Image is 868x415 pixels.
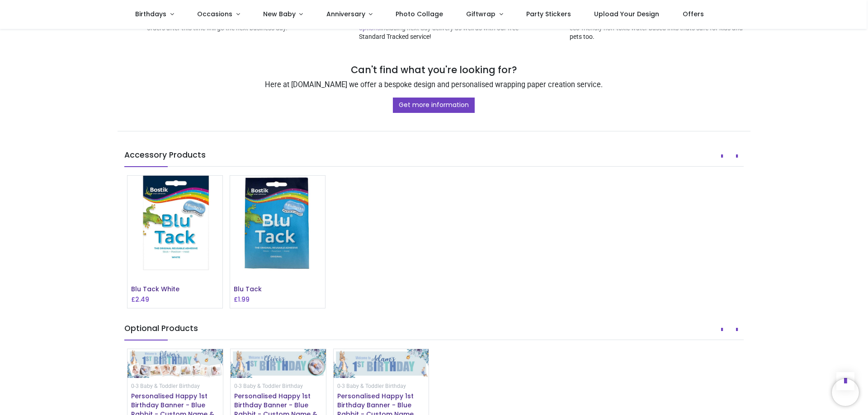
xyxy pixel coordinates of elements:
[197,9,232,19] span: Occasions
[683,9,704,19] span: Offers
[730,149,744,164] button: Next
[131,285,219,294] h6: Blu Tack White
[124,80,744,90] p: Here at [DOMAIN_NAME] we offer a bespoke design and personalised wrapping paper creation service.
[359,15,485,32] a: shipping options
[131,382,200,389] a: 0-3 Baby & Toddler Birthday
[393,98,475,113] a: Get more information
[234,285,321,294] h6: Blu Tack
[466,9,495,19] span: Giftwrap
[234,383,303,389] small: 0-3 Baby & Toddler Birthday
[334,349,429,378] img: Personalised Happy 1st Birthday Banner - Blue Rabbit - Custom Name
[135,295,149,304] span: 2.49
[230,176,325,270] img: Blu Tack
[131,295,149,304] h6: £
[135,9,166,19] span: Birthdays
[715,149,729,164] button: Prev
[715,322,729,337] button: Prev
[730,322,744,337] button: Next
[396,9,443,19] span: Photo Collage
[127,176,222,270] img: Blu Tack White
[832,379,859,406] iframe: Brevo live chat
[326,9,365,19] span: Anniversary
[337,382,406,389] a: 0-3 Baby & Toddler Birthday
[263,9,296,19] span: New Baby
[234,382,303,389] a: 0-3 Baby & Toddler Birthday
[234,295,250,304] h6: £
[127,349,223,378] img: Personalised Happy 1st Birthday Banner - Blue Rabbit - Custom Name & 9 Photo Upload
[234,284,262,294] a: Blu Tack
[124,323,744,340] h5: Optional Products
[131,383,200,389] small: 0-3 Baby & Toddler Birthday
[131,284,179,294] a: Blu Tack White
[231,349,326,378] img: Personalised Happy 1st Birthday Banner - Blue Rabbit - Custom Name & 1 Photo Upload
[594,9,659,19] span: Upload Your Design
[337,383,406,389] small: 0-3 Baby & Toddler Birthday
[124,149,744,167] h5: Accessory Products
[124,63,744,76] h4: Can't find what you're looking for?
[526,9,571,19] span: Party Stickers
[238,295,250,304] span: 1.99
